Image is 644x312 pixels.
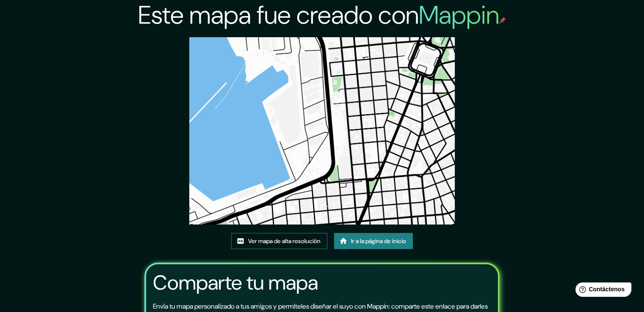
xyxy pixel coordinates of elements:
[189,37,454,224] img: created-map
[569,279,635,303] iframe: Lanzador de widgets de ayuda
[248,237,321,245] font: Ver mapa de alta resolución
[334,233,413,249] a: Ir a la página de inicio
[231,233,327,249] a: Ver mapa de alta resolución
[153,269,318,296] font: Comparte tu mapa
[499,17,506,24] img: pin de mapeo
[351,237,406,245] font: Ir a la página de inicio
